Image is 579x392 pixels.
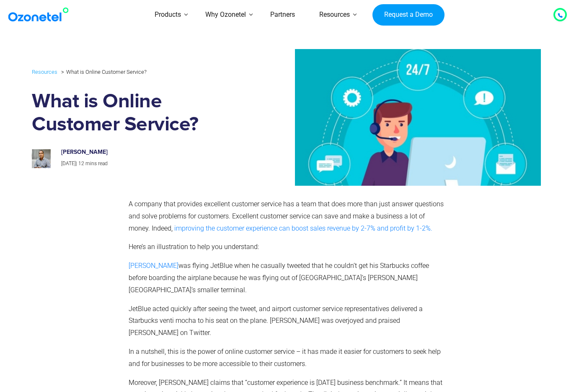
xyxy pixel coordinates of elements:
span: improving the customer experience can boost sales revenue by 2-7% and profit by 1-2%. [174,224,432,232]
span: JetBlue acted quickly after seeing the tweet, and airport customer service representatives delive... [129,305,423,337]
a: improving the customer experience can boost sales revenue by 2-7% and profit by 1-2%. [173,224,432,232]
p: | [61,159,238,169]
span: was flying JetBlue when he casually tweeted that he couldn’t get his Starbucks coffee before boar... [129,262,429,294]
span: In a nutshell, this is the power of online customer service – it has made it easier for customers... [129,348,441,368]
span: mins read [85,161,108,166]
span: A company that provides excellent customer service has a team that does more than just answer que... [129,200,444,232]
a: Resources [32,67,57,77]
a: [PERSON_NAME] [129,262,178,270]
span: 12 [78,161,84,166]
img: prashanth-kancherla_avatar-200x200.jpeg [32,149,51,168]
h6: [PERSON_NAME] [61,149,238,156]
span: [DATE] [61,161,76,166]
h1: What is Online Customer Service? [32,90,247,136]
a: Request a Demo [372,4,444,26]
span: Here’s an illustration to help you understand: [129,243,259,251]
li: What is Online Customer Service? [59,67,147,77]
